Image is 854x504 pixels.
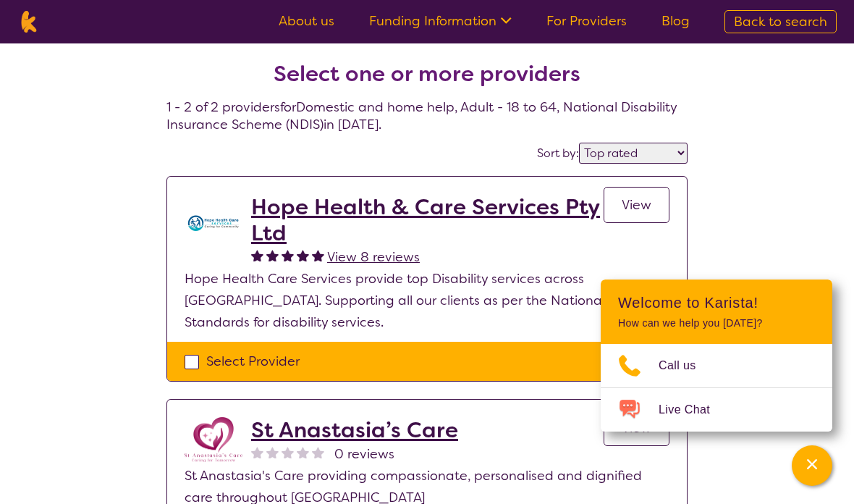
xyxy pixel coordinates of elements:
div: Channel Menu [601,280,832,432]
p: How can we help you [DATE]? [618,317,815,329]
img: fullstar [282,249,294,261]
label: Sort by: [537,146,579,161]
a: About us [279,12,334,30]
img: fullstar [251,249,263,261]
a: St Anastasia’s Care [251,417,458,443]
a: Back to search [724,10,837,33]
span: Back to search [734,13,827,30]
a: Hope Health & Care Services Pty Ltd [251,194,604,246]
h2: Welcome to Karista! [618,294,815,311]
a: View [604,187,669,223]
img: cvvk5ykyqvtt10if4gjk.png [185,417,242,462]
span: Call us [659,355,714,377]
span: Live Chat [659,399,727,421]
img: Karista logo [17,11,40,33]
img: ts6kn0scflc8jqbskg2q.jpg [185,194,242,252]
button: Channel Menu [792,445,832,486]
a: Blog [661,12,690,30]
a: For Providers [546,12,627,30]
img: fullstar [297,249,309,261]
ul: Choose channel [601,344,832,432]
h4: 1 - 2 of 2 providers for Domestic and home help , Adult - 18 to 64 , National Disability Insuranc... [166,26,688,133]
span: View [622,196,651,214]
span: View 8 reviews [327,248,420,266]
img: nonereviewstar [282,446,294,458]
a: Funding Information [369,12,512,30]
img: fullstar [266,249,279,261]
p: Hope Health Care Services provide top Disability services across [GEOGRAPHIC_DATA]. Supporting al... [185,268,669,333]
span: 0 reviews [334,443,394,465]
h2: Select one or more providers [274,61,580,87]
a: View 8 reviews [327,246,420,268]
img: nonereviewstar [312,446,324,458]
img: nonereviewstar [266,446,279,458]
img: nonereviewstar [297,446,309,458]
img: fullstar [312,249,324,261]
img: nonereviewstar [251,446,263,458]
